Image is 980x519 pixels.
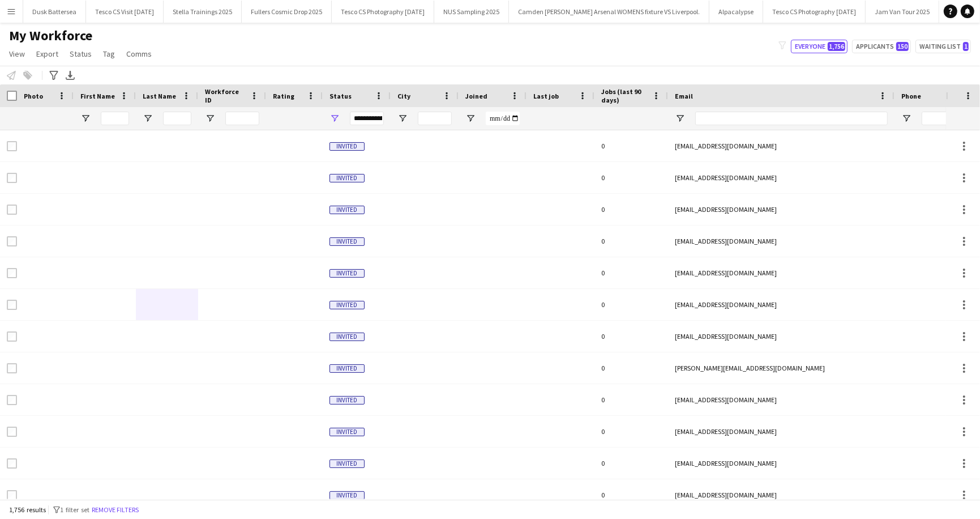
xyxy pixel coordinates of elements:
[668,194,895,225] div: [EMAIL_ADDRESS][DOMAIN_NAME]
[668,384,895,415] div: [EMAIL_ADDRESS][DOMAIN_NAME]
[594,130,668,161] div: 0
[594,289,668,320] div: 0
[101,112,129,125] input: First Name Filter Input
[901,92,921,100] span: Phone
[65,46,96,61] a: Status
[668,162,895,193] div: [EMAIL_ADDRESS][DOMAIN_NAME]
[7,395,17,405] input: Row Selection is disabled for this row (unchecked)
[668,479,895,511] div: [EMAIL_ADDRESS][DOMAIN_NAME]
[329,428,365,436] span: Invited
[896,42,909,51] span: 150
[594,226,668,257] div: 0
[103,49,115,59] span: Tag
[668,257,895,288] div: [EMAIL_ADDRESS][DOMAIN_NAME]
[205,87,246,104] span: Workforce ID
[329,142,365,151] span: Invited
[915,40,971,53] button: Waiting list1
[709,1,763,23] button: Alpacalypse
[7,363,17,373] input: Row Selection is disabled for this row (unchecked)
[594,321,668,352] div: 0
[329,269,365,278] span: Invited
[329,206,365,214] span: Invited
[329,396,365,405] span: Invited
[70,49,92,59] span: Status
[242,1,332,23] button: Fullers Cosmic Drop 2025
[963,42,969,51] span: 1
[7,141,17,151] input: Row Selection is disabled for this row (unchecked)
[7,173,17,183] input: Row Selection is disabled for this row (unchecked)
[763,1,866,23] button: Tesco CS Photography [DATE]
[594,162,668,193] div: 0
[668,226,895,257] div: [EMAIL_ADDRESS][DOMAIN_NAME]
[86,1,164,23] button: Tesco CS Visit [DATE]
[397,92,410,100] span: City
[695,112,888,125] input: Email Filter Input
[465,92,487,100] span: Joined
[675,113,685,124] button: Open Filter Menu
[9,49,25,59] span: View
[7,490,17,500] input: Row Selection is disabled for this row (unchecked)
[126,49,152,59] span: Comms
[397,113,408,124] button: Open Filter Menu
[668,416,895,447] div: [EMAIL_ADDRESS][DOMAIN_NAME]
[80,92,115,100] span: First Name
[594,257,668,288] div: 0
[163,112,191,125] input: Last Name Filter Input
[465,113,476,124] button: Open Filter Menu
[668,130,895,161] div: [EMAIL_ADDRESS][DOMAIN_NAME]
[205,113,215,124] button: Open Filter Menu
[329,301,365,309] span: Invited
[9,27,92,44] span: My Workforce
[594,479,668,511] div: 0
[418,112,452,125] input: City Filter Input
[668,321,895,352] div: [EMAIL_ADDRESS][DOMAIN_NAME]
[273,92,294,100] span: Rating
[434,1,509,23] button: NUS Sampling 2025
[594,352,668,384] div: 0
[63,69,77,82] app-action-btn: Export XLSX
[332,1,434,23] button: Tesco CS Photography [DATE]
[5,46,29,61] a: View
[36,49,58,59] span: Export
[668,289,895,320] div: [EMAIL_ADDRESS][DOMAIN_NAME]
[122,46,156,61] a: Comms
[594,416,668,447] div: 0
[99,46,119,61] a: Tag
[47,69,61,82] app-action-btn: Advanced filters
[594,384,668,415] div: 0
[533,92,559,100] span: Last job
[329,113,340,124] button: Open Filter Menu
[80,113,91,124] button: Open Filter Menu
[143,113,153,124] button: Open Filter Menu
[828,42,845,51] span: 1,756
[89,504,141,516] button: Remove filters
[486,112,520,125] input: Joined Filter Input
[668,352,895,384] div: [PERSON_NAME][EMAIL_ADDRESS][DOMAIN_NAME]
[143,92,176,100] span: Last Name
[675,92,693,100] span: Email
[24,92,43,100] span: Photo
[329,460,365,468] span: Invited
[32,46,63,61] a: Export
[329,333,365,341] span: Invited
[852,40,911,53] button: Applicants150
[7,300,17,310] input: Row Selection is disabled for this row (unchecked)
[329,237,365,246] span: Invited
[60,505,89,514] span: 1 filter set
[23,1,86,23] button: Dusk Battersea
[7,236,17,246] input: Row Selection is disabled for this row (unchecked)
[791,40,848,53] button: Everyone1,756
[164,1,242,23] button: Stella Trainings 2025
[329,491,365,500] span: Invited
[225,112,259,125] input: Workforce ID Filter Input
[329,92,352,100] span: Status
[7,268,17,278] input: Row Selection is disabled for this row (unchecked)
[7,205,17,215] input: Row Selection is disabled for this row (unchecked)
[901,113,911,124] button: Open Filter Menu
[594,194,668,225] div: 0
[7,331,17,342] input: Row Selection is disabled for this row (unchecked)
[7,458,17,469] input: Row Selection is disabled for this row (unchecked)
[594,448,668,479] div: 0
[866,1,939,23] button: Jam Van Tour 2025
[668,448,895,479] div: [EMAIL_ADDRESS][DOMAIN_NAME]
